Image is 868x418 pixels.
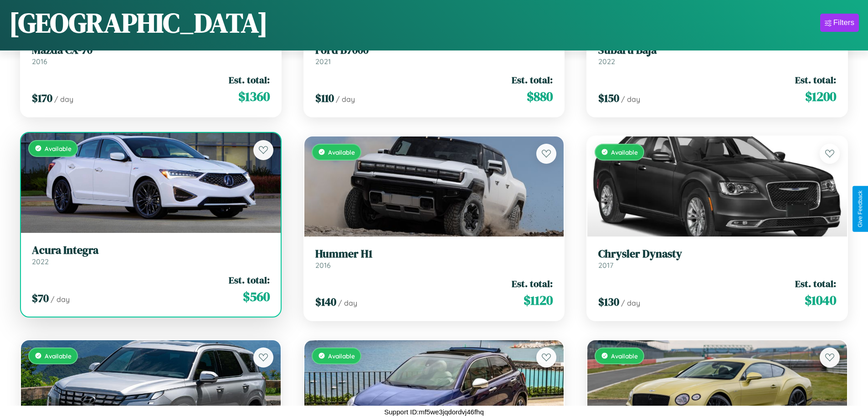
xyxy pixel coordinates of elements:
[512,73,553,86] span: Est. total:
[238,87,270,106] span: $ 1360
[32,44,270,66] a: Mazda CX-702016
[51,295,70,304] span: / day
[315,44,553,66] a: Ford B70002021
[315,261,331,270] span: 2016
[45,145,72,152] span: Available
[9,4,268,41] h1: [GEOGRAPHIC_DATA]
[315,57,331,66] span: 2021
[598,247,836,270] a: Chrysler Dynasty2017
[621,298,640,307] span: / day
[795,277,836,290] span: Est. total:
[795,73,836,86] span: Est. total:
[621,95,640,104] span: / day
[512,277,553,290] span: Est. total:
[598,44,836,66] a: Subaru Baja2022
[338,298,357,307] span: / day
[598,294,619,309] span: $ 130
[229,73,270,86] span: Est. total:
[315,91,334,106] span: $ 110
[820,14,859,32] button: Filters
[598,57,615,66] span: 2022
[229,273,270,287] span: Est. total:
[328,148,355,156] span: Available
[527,87,553,106] span: $ 880
[857,191,863,227] div: Give Feedback
[315,294,336,309] span: $ 140
[805,87,836,106] span: $ 1200
[32,244,270,257] h3: Acura Integra
[45,352,72,360] span: Available
[32,244,270,266] a: Acura Integra2022
[384,406,483,418] p: Support ID: mf5we3jqdordvj46fhq
[315,44,553,57] h3: Ford B7000
[315,247,553,270] a: Hummer H12016
[32,91,52,106] span: $ 170
[54,95,73,104] span: / day
[805,291,836,309] span: $ 1040
[32,44,270,57] h3: Mazda CX-70
[315,247,553,261] h3: Hummer H1
[598,91,619,106] span: $ 150
[243,287,270,306] span: $ 560
[32,257,49,266] span: 2022
[32,57,47,66] span: 2016
[336,95,355,104] span: / day
[598,247,836,261] h3: Chrysler Dynasty
[328,352,355,360] span: Available
[611,352,638,360] span: Available
[598,44,836,57] h3: Subaru Baja
[524,291,553,309] span: $ 1120
[32,291,49,306] span: $ 70
[611,148,638,156] span: Available
[598,261,613,270] span: 2017
[833,18,854,27] div: Filters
